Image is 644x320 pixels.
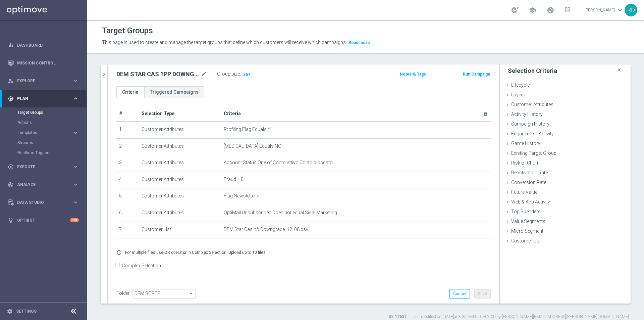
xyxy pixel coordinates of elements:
button: Data Studio keyboard_arrow_right [7,200,79,205]
span: Micro Segment [511,228,543,234]
span: Layers [511,92,525,97]
td: Customer Attributes [139,122,221,138]
button: Templates keyboard_arrow_right [17,130,79,135]
span: Profiling Flag Equals Y [224,127,271,132]
span: Analyze [17,183,72,187]
i: error_outline [116,250,122,255]
button: Mission Control [7,60,79,66]
i: mode_edit [201,70,207,78]
span: This page is used to create and manage the target groups that define which customers will receive... [102,40,347,45]
a: Triggered Campaigns [144,86,204,98]
span: Execute [17,165,72,169]
span: Risk of Churn [511,160,540,166]
span: Fraud = 0 [224,177,244,182]
span: Existing Target Group [511,150,556,156]
button: person_search Explore keyboard_arrow_right [7,78,79,84]
div: track_changes Analyze keyboard_arrow_right [7,182,79,187]
div: Realtime Triggers [17,148,87,158]
td: Customer Attributes [139,155,221,172]
span: [MEDICAL_DATA] Equals NO [224,143,281,149]
button: equalizer Dashboard [7,43,79,48]
td: 1 [116,122,139,138]
td: Customer Attributes [139,172,221,188]
label: Last modified on [DATE] at 8:35 AM UTC+02:00 by [PERSON_NAME][EMAIL_ADDRESS][PERSON_NAME][DOMAIN_... [413,314,629,320]
i: keyboard_arrow_right [72,199,79,205]
div: Explore [8,78,72,84]
span: Reactivation Rate [511,170,548,175]
i: gps_fixed [8,96,14,102]
h3: Selection Criteria [508,67,557,75]
a: [PERSON_NAME]keyboard_arrow_down [584,5,625,15]
i: keyboard_arrow_right [72,164,79,170]
i: keyboard_arrow_right [72,95,79,102]
td: Customer Attributes [139,205,221,222]
button: Read more [348,39,371,46]
th: Selection Type [139,106,221,122]
span: Customer List [511,238,541,243]
i: lightbulb [8,217,14,223]
div: Templates [18,131,72,135]
div: Actions [17,118,87,128]
a: Settings [16,309,37,313]
button: Save [474,289,491,299]
td: 7 [116,222,139,238]
i: settings [7,308,13,314]
a: Criteria [116,86,144,98]
span: school [529,6,536,14]
div: +10 [70,218,79,222]
button: Cancel [449,289,470,299]
h2: DEM STAR CAS 1PP DOWNGRADE_10_6 [116,70,200,78]
div: RD [625,4,637,16]
button: Run Campaign [462,71,491,78]
h1: Target Groups [102,26,153,36]
span: Customer Attributes [511,102,553,107]
a: Dashboard [17,36,79,54]
span: Data Studio [17,200,72,204]
span: 367 [243,72,251,78]
button: gps_fixed Plan keyboard_arrow_right [7,96,79,101]
span: Engagement Activity [511,131,554,136]
span: Value Segments [511,219,545,224]
div: Streams [17,138,87,148]
div: Analyze [8,182,72,188]
td: Customer Attributes [139,188,221,205]
p: For multiple files use OR operator in Complex Selection. Upload up to 10 files [125,250,266,255]
a: Streams [17,140,70,145]
span: Game History [511,141,540,146]
i: play_circle_outline [8,164,14,170]
span: Templates [18,131,66,135]
button: lightbulb Optibot +10 [7,218,79,223]
span: OptiMail Unsubscribed Does not equal Sisal Marketing [224,210,337,216]
td: 6 [116,205,139,222]
span: Account Status One of Conto attivo,Conto bloccato [224,160,333,166]
button: chevron_right [101,64,107,84]
span: Top Spenders [511,209,541,214]
div: Plan [8,96,72,102]
a: Target Groups [17,110,70,115]
i: track_changes [8,182,14,188]
i: delete_forever [483,111,488,117]
div: Mission Control [8,54,79,72]
span: Future Value [511,189,537,195]
td: 2 [116,138,139,155]
button: play_circle_outline Execute keyboard_arrow_right [7,164,79,170]
span: keyboard_arrow_down [616,6,624,14]
span: Flag Newsletter = 1 [224,193,263,199]
td: Customer Attributes [139,138,221,155]
label: : [240,71,241,77]
i: keyboard_arrow_right [72,130,79,136]
td: Customer List [139,222,221,238]
th: # [116,106,139,122]
td: 4 [116,172,139,188]
a: Realtime Triggers [17,150,70,155]
span: Criteria [224,111,241,116]
div: Templates [17,128,87,138]
i: keyboard_arrow_right [72,78,79,84]
span: Activity History [511,111,543,117]
i: person_search [8,78,14,84]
